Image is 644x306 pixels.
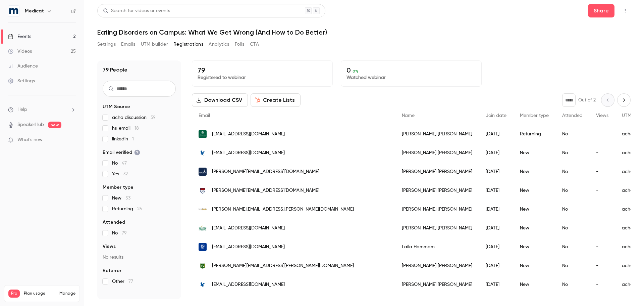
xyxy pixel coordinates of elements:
[103,66,127,74] h1: 79 People
[395,181,479,200] div: [PERSON_NAME] [PERSON_NAME]
[479,219,513,237] div: [DATE]
[555,275,589,294] div: No
[112,114,156,121] span: acha discussion
[589,237,615,256] div: -
[589,256,615,275] div: -
[112,278,133,285] span: Other
[103,219,125,226] span: Attended
[135,126,139,131] span: 18
[589,200,615,219] div: -
[479,275,513,294] div: [DATE]
[562,113,583,118] span: Attended
[198,74,327,81] p: Registered to webinar
[199,186,207,194] img: upenn.edu
[122,231,127,235] span: 79
[8,78,35,84] div: Settings
[122,161,127,166] span: 47
[395,125,479,143] div: [PERSON_NAME] [PERSON_NAME]
[212,187,319,194] span: [PERSON_NAME][EMAIL_ADDRESS][DOMAIN_NAME]
[25,8,44,14] h6: Medicat
[199,205,207,213] img: centre.edu
[555,181,589,200] div: No
[103,103,176,285] section: facet-groups
[395,256,479,275] div: [PERSON_NAME] [PERSON_NAME]
[48,122,61,128] span: new
[17,106,27,113] span: Help
[588,4,614,17] button: Share
[132,137,134,141] span: 1
[479,162,513,181] div: [DATE]
[589,181,615,200] div: -
[97,28,631,36] h1: Eating Disorders on Campus: What We Get Wrong (And How to Do Better)
[235,39,245,50] button: Polls
[199,224,207,232] img: gmu.edu
[479,256,513,275] div: [DATE]
[479,125,513,143] div: [DATE]
[513,237,555,256] div: New
[212,262,354,269] span: [PERSON_NAME][EMAIL_ADDRESS][PERSON_NAME][DOMAIN_NAME]
[112,160,127,167] span: No
[555,219,589,237] div: No
[128,279,133,284] span: 77
[353,69,359,74] span: 0 %
[212,225,285,232] span: [EMAIL_ADDRESS][DOMAIN_NAME]
[250,39,259,50] button: CTA
[121,39,135,50] button: Emails
[479,200,513,219] div: [DATE]
[395,237,479,256] div: Laila Hammam
[212,206,354,213] span: [PERSON_NAME][EMAIL_ADDRESS][PERSON_NAME][DOMAIN_NAME]
[212,281,285,288] span: [EMAIL_ADDRESS][DOMAIN_NAME]
[8,48,32,55] div: Videos
[486,113,506,118] span: Join date
[137,207,142,211] span: 26
[8,106,76,113] li: help-dropdown-opener
[212,131,285,138] span: [EMAIL_ADDRESS][DOMAIN_NAME]
[199,262,207,270] img: selu.edu
[199,280,207,289] img: erau.edu
[555,256,589,275] div: No
[520,113,549,118] span: Member type
[8,290,20,298] span: Pro
[112,125,139,132] span: hs_email
[513,125,555,143] div: Returning
[112,171,128,177] span: Yes
[596,113,608,118] span: Views
[617,93,631,107] button: Next page
[198,66,327,74] p: 79
[513,181,555,200] div: New
[513,219,555,237] div: New
[346,74,476,81] p: Watched webinar
[59,291,75,296] a: Manage
[199,149,207,157] img: erau.edu
[24,291,55,296] span: Plan usage
[112,136,134,142] span: linkedin
[402,113,415,118] span: Name
[589,125,615,143] div: -
[395,200,479,219] div: [PERSON_NAME] [PERSON_NAME]
[112,206,142,212] span: Returning
[141,39,168,50] button: UTM builder
[103,7,170,14] div: Search for videos or events
[199,130,207,138] img: umo.edu
[555,200,589,219] div: No
[151,115,156,120] span: 59
[555,143,589,162] div: No
[103,149,140,156] span: Email verified
[103,103,130,110] span: UTM Source
[513,162,555,181] div: New
[479,143,513,162] div: [DATE]
[8,6,19,16] img: Medicat
[251,93,301,107] button: Create Lists
[103,184,133,191] span: Member type
[199,243,207,251] img: unh.edu
[395,219,479,237] div: [PERSON_NAME] [PERSON_NAME]
[17,121,44,128] a: SpeakerHub
[395,162,479,181] div: [PERSON_NAME] [PERSON_NAME]
[125,196,130,201] span: 53
[479,237,513,256] div: [DATE]
[199,168,207,176] img: gonzaga.edu
[212,244,285,251] span: [EMAIL_ADDRESS][DOMAIN_NAME]
[555,237,589,256] div: No
[123,172,128,176] span: 32
[589,275,615,294] div: -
